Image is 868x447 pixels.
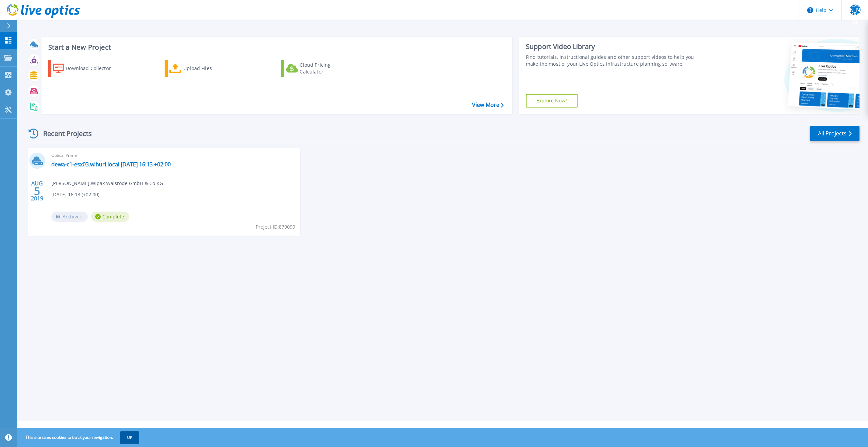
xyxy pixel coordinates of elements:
div: Upload Files [183,62,238,75]
span: Project ID: 879099 [256,223,295,231]
a: dewa-c1-esx03.wihuri.local [DATE] 16:13 +02:00 [51,161,171,168]
a: Cloud Pricing Calculator [281,60,357,77]
span: 5 [34,188,40,194]
span: [PERSON_NAME] , Wipak Walsrode GmbH & Co KG [51,180,163,187]
span: Complete [91,212,129,222]
a: View More [472,102,504,108]
a: Explore Now! [526,94,578,107]
span: Archived [51,212,88,222]
div: AUG 2019 [31,179,44,203]
span: [DATE] 16:13 (+02:00) [51,191,99,198]
button: OK [120,431,139,444]
div: Cloud Pricing Calculator [300,62,354,75]
div: Support Video Library [526,42,702,51]
h3: Start a New Project [48,44,503,51]
div: Find tutorials, instructional guides and other support videos to help you make the most of your L... [526,54,702,67]
div: Download Collector [66,62,120,75]
a: Upload Files [165,60,240,77]
span: Optical Prime [51,152,296,159]
a: All Projects [810,126,859,141]
div: Recent Projects [26,125,101,142]
a: Download Collector [48,60,124,77]
span: This site uses cookies to track your navigation. [19,431,139,444]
